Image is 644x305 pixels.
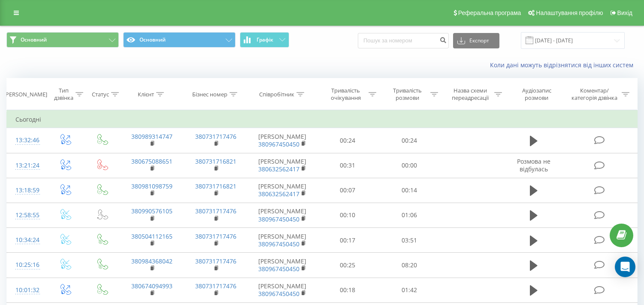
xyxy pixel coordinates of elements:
[131,257,172,265] a: 380984368042
[21,36,47,43] span: Основний
[258,215,299,223] a: 380967450450
[490,61,638,69] a: Коли дані можуть відрізнятися вiд інших систем
[248,178,317,203] td: [PERSON_NAME]
[317,178,379,203] td: 00:07
[15,232,37,248] div: 10:34:24
[248,153,317,178] td: [PERSON_NAME]
[517,157,550,173] span: Розмова не відбулась
[195,257,236,265] a: 380731717476
[378,178,440,203] td: 00:14
[4,91,47,98] div: [PERSON_NAME]
[131,132,172,141] a: 380989314747
[6,32,119,48] button: Основний
[195,157,236,165] a: 380731716821
[131,157,172,165] a: 380675088651
[378,228,440,253] td: 03:51
[569,87,620,102] div: Коментар/категорія дзвінка
[378,203,440,227] td: 01:06
[257,37,273,43] span: Графік
[259,91,294,98] div: Співробітник
[317,153,379,178] td: 00:31
[15,257,37,273] div: 10:25:16
[248,278,317,302] td: [PERSON_NAME]
[317,228,379,253] td: 00:17
[195,282,236,290] a: 380731717476
[138,91,154,98] div: Клієнт
[248,228,317,253] td: [PERSON_NAME]
[458,9,521,16] span: Реферальна програма
[317,203,379,227] td: 00:10
[258,140,299,148] a: 380967450450
[453,33,499,48] button: Експорт
[15,132,37,149] div: 13:32:46
[615,257,635,277] div: Open Intercom Messenger
[448,87,492,102] div: Назва схеми переадресації
[248,203,317,227] td: [PERSON_NAME]
[131,182,172,190] a: 380981098759
[195,182,236,190] a: 380731716821
[15,282,37,299] div: 10:01:32
[248,253,317,278] td: [PERSON_NAME]
[195,207,236,215] a: 380731717476
[123,32,236,48] button: Основний
[258,290,299,298] a: 380967450450
[195,232,236,240] a: 380731717476
[325,87,367,102] div: Тривалість очікування
[15,207,37,224] div: 12:58:55
[258,265,299,273] a: 380967450450
[617,9,632,16] span: Вихід
[536,9,603,16] span: Налаштування профілю
[195,132,236,141] a: 380731717476
[54,87,73,102] div: Тип дзвінка
[15,182,37,199] div: 13:18:59
[7,111,638,128] td: Сьогодні
[512,87,561,102] div: Аудіозапис розмови
[386,87,428,102] div: Тривалість розмови
[317,128,379,153] td: 00:24
[378,153,440,178] td: 00:00
[378,128,440,153] td: 00:24
[131,207,172,215] a: 380990576105
[378,278,440,302] td: 01:42
[131,282,172,290] a: 380674094993
[258,190,299,198] a: 380632562417
[317,253,379,278] td: 00:25
[92,91,109,98] div: Статус
[317,278,379,302] td: 00:18
[15,157,37,174] div: 13:21:24
[258,165,299,173] a: 380632562417
[378,253,440,278] td: 08:20
[258,240,299,248] a: 380967450450
[131,232,172,240] a: 380504112165
[358,33,449,48] input: Пошук за номером
[240,32,289,48] button: Графік
[192,91,227,98] div: Бізнес номер
[248,128,317,153] td: [PERSON_NAME]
